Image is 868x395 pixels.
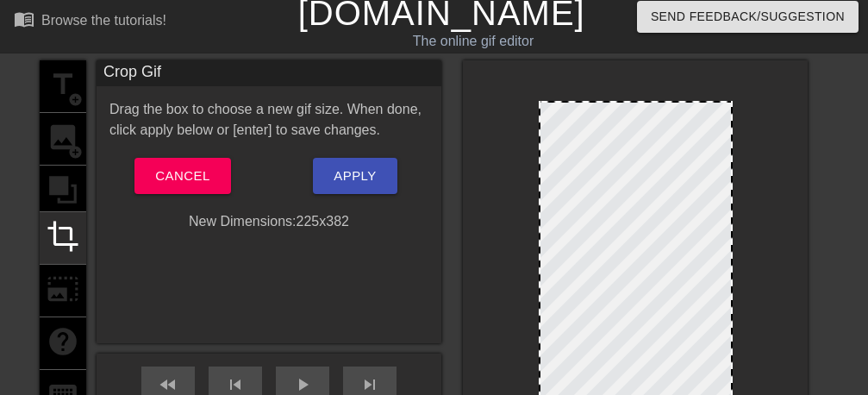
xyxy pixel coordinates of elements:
button: Send Feedback/Suggestion [637,1,859,33]
div: Browse the tutorials! [41,13,166,28]
div: The online gif editor [298,31,649,52]
button: Cancel [134,158,230,194]
div: New Dimensions: 225 x 382 [97,211,441,232]
div: Crop Gif [97,60,441,86]
a: Browse the tutorials! [14,9,166,35]
span: crop [47,220,79,253]
span: fast_rewind [158,374,178,395]
button: Apply [313,158,397,194]
span: Send Feedback/Suggestion [651,6,845,28]
span: Apply [334,165,376,187]
span: menu_book [14,9,34,29]
span: skip_previous [225,374,246,395]
span: Cancel [155,165,209,187]
span: play_arrow [292,374,313,395]
span: skip_next [359,374,380,395]
div: Drag the box to choose a new gif size. When done, click apply below or [enter] to save changes. [97,99,441,141]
